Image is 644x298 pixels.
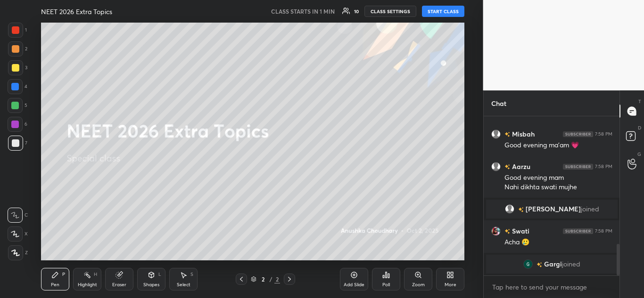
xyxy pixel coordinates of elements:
[143,282,159,287] div: Shapes
[510,129,535,139] h6: Misbah
[274,275,280,283] div: 2
[580,205,599,213] span: joined
[8,60,27,75] div: 3
[504,132,510,137] img: no-rating-badge.077c3623.svg
[51,282,59,287] div: Pen
[412,282,425,287] div: Zoom
[78,282,97,287] div: Highlight
[270,276,272,282] div: /
[41,7,112,16] h4: NEET 2026 Extra Topics
[8,136,27,151] div: 7
[382,282,390,287] div: Poll
[563,228,593,234] img: 4P8fHbbgJtejmAAAAAElFTkSuQmCC
[8,117,27,132] div: 6
[354,9,359,14] div: 10
[8,98,27,113] div: 5
[525,205,580,213] span: [PERSON_NAME]
[544,260,562,268] span: Gargi
[537,262,542,267] img: no-rating-badge.077c3623.svg
[8,226,28,242] div: X
[510,161,530,171] h6: Aarzu
[190,272,193,277] div: S
[518,207,523,212] img: no-rating-badge.077c3623.svg
[62,272,65,277] div: P
[595,228,612,234] div: 7:58 PM
[491,226,501,236] img: 0092fb2d1aab4909984fc686ca96b525.jpg
[510,226,529,236] h6: Swati
[344,282,364,287] div: Add Slide
[595,131,612,137] div: 7:58 PM
[445,282,456,287] div: More
[504,164,510,169] img: no-rating-badge.077c3623.svg
[504,238,612,247] div: Acha 🥲
[637,151,641,158] p: G
[112,282,126,287] div: Eraser
[523,259,533,269] img: photo.jpg
[8,23,27,38] div: 1
[484,116,620,275] div: grid
[484,91,514,116] p: Chat
[504,229,510,234] img: no-rating-badge.077c3623.svg
[504,141,612,150] div: Good evening ma'am 💗
[364,6,416,17] button: CLASS SETTINGS
[158,272,161,277] div: L
[8,245,28,260] div: Z
[595,164,612,169] div: 7:58 PM
[8,79,27,94] div: 4
[422,6,464,17] button: START CLASS
[638,98,641,105] p: T
[8,208,28,223] div: C
[563,131,593,137] img: 4P8fHbbgJtejmAAAAAElFTkSuQmCC
[258,276,268,282] div: 2
[638,124,641,131] p: D
[504,173,612,183] div: Good evening mam
[177,282,190,287] div: Select
[491,162,501,171] img: default.png
[504,204,514,214] img: default.png
[94,272,97,277] div: H
[8,41,27,56] div: 2
[562,260,580,268] span: joined
[563,164,593,169] img: 4P8fHbbgJtejmAAAAAElFTkSuQmCC
[271,7,335,16] h5: CLASS STARTS IN 1 MIN
[504,183,612,192] div: Nahi dikhta swati mujhe
[491,129,501,139] img: default.png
